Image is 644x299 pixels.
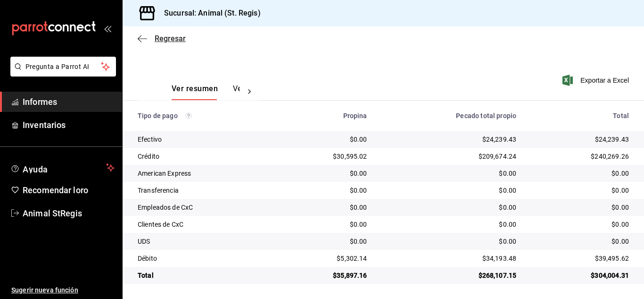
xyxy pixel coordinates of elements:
[350,221,367,228] font: $0.00
[138,34,186,43] button: Regresar
[172,84,240,100] div: pestañas de navegación
[499,238,516,245] font: $0.00
[138,221,183,228] font: Clientes de CxC
[333,272,367,279] font: $35,897.16
[456,112,516,120] font: Pecado total propio
[611,170,629,177] font: $0.00
[10,57,116,77] button: Pregunta a Parrot AI
[611,204,629,211] font: $0.00
[138,112,178,120] font: Tipo de pago
[23,185,88,195] font: Recomendar loro
[185,112,192,119] svg: Los pagos realizados con Pay y otras terminales son montos brutos.
[233,84,268,93] font: Ver pagos
[479,272,517,279] font: $268,107.15
[591,153,629,160] font: $240,269.26
[499,204,516,211] font: $0.00
[499,221,516,228] font: $0.00
[23,208,82,218] font: Animal StRegis
[138,187,179,194] font: Transferencia
[337,255,367,262] font: $5,302.14
[7,68,116,78] a: Pregunta a Parrot AI
[499,187,516,194] font: $0.00
[350,136,367,143] font: $0.00
[138,238,150,245] font: UDS
[482,255,517,262] font: $34,193.48
[23,164,48,174] font: Ayuda
[595,136,629,143] font: $24,239.43
[138,204,193,211] font: Empleados de CxC
[164,9,261,17] font: Sucursal: Animal (St. Regis)
[591,272,629,279] font: $304,004.31
[595,255,629,262] font: $39,495.62
[138,136,162,143] font: Efectivo
[25,63,90,70] font: Pregunta a Parrot AI
[138,170,191,177] font: American Express
[343,112,367,120] font: Propina
[613,112,629,120] font: Total
[482,136,517,143] font: $24,239.43
[350,204,367,211] font: $0.00
[611,221,629,228] font: $0.00
[350,170,367,177] font: $0.00
[104,25,111,32] button: abrir_cajón_menú
[499,170,516,177] font: $0.00
[333,153,367,160] font: $30,595.02
[11,286,78,294] font: Sugerir nueva función
[172,84,218,93] font: Ver resumen
[138,153,159,160] font: Crédito
[155,34,186,43] font: Regresar
[138,255,157,262] font: Débito
[479,153,517,160] font: $209,674.24
[611,187,629,194] font: $0.00
[611,238,629,245] font: $0.00
[350,238,367,245] font: $0.00
[564,75,629,86] button: Exportar a Excel
[138,272,154,279] font: Total
[350,187,367,194] font: $0.00
[580,77,629,84] font: Exportar a Excel
[23,120,66,130] font: Inventarios
[23,97,57,107] font: Informes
